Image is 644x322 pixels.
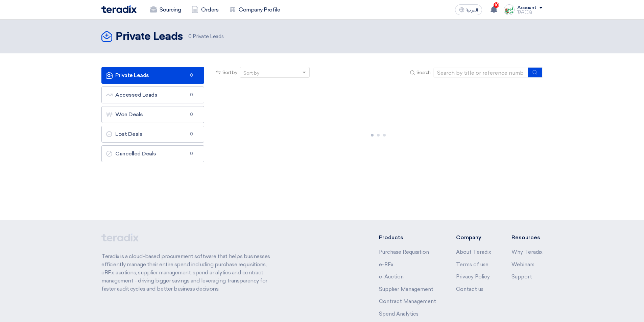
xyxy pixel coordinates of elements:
[116,30,183,44] h2: Private Leads
[145,2,186,17] a: Sourcing
[222,69,237,76] span: Sort by
[379,286,433,292] a: Supplier Management
[517,10,543,14] div: TAREEQ
[188,111,196,118] span: 0
[188,150,196,157] span: 0
[433,68,528,78] input: Search by title or reference number
[416,69,431,76] span: Search
[379,233,436,242] li: Products
[188,33,192,40] span: 0
[188,92,196,98] span: 0
[466,8,478,13] span: العربية
[243,70,259,77] div: Sort by
[456,249,491,255] a: About Teradix
[517,5,536,11] div: Account
[101,67,204,84] a: Private Leads0
[188,72,196,79] span: 0
[456,286,483,292] a: Contact us
[511,233,543,242] li: Resources
[455,4,482,15] button: العربية
[494,2,499,8] span: 10
[504,4,515,15] img: Screenshot___1727703618088.png
[188,33,223,41] span: Private Leads
[101,145,204,162] a: Cancelled Deals0
[456,262,488,268] a: Terms of use
[379,311,419,317] a: Spend Analytics
[101,252,278,293] p: Teradix is a cloud-based procurement software that helps businesses efficiently manage their enti...
[101,5,137,13] img: Teradix logo
[379,249,429,255] a: Purchase Requisition
[186,2,224,17] a: Orders
[456,233,491,242] li: Company
[101,106,204,123] a: Won Deals0
[511,262,534,268] a: Webinars
[224,2,285,17] a: Company Profile
[511,249,543,255] a: Why Teradix
[511,274,532,280] a: Support
[456,274,490,280] a: Privacy Policy
[379,274,404,280] a: e-Auction
[101,126,204,143] a: Lost Deals0
[379,262,393,268] a: e-RFx
[101,86,204,103] a: Accessed Leads0
[188,131,196,138] span: 0
[379,298,436,304] a: Contract Management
